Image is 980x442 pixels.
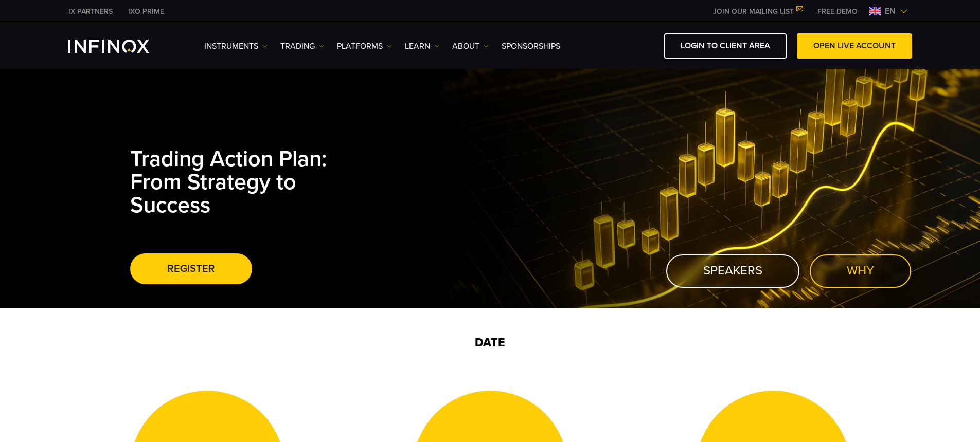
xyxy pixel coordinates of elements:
[810,6,865,17] a: INFINOX MENU
[452,40,489,52] a: ABOUT
[130,334,850,352] p: DATE
[797,33,912,59] a: OPEN LIVE ACCOUNT
[664,33,787,59] a: LOGIN TO CLIENT AREA
[68,40,173,53] a: INFINOX Logo
[280,40,324,52] a: TRADING
[337,40,392,52] a: PLATFORMS
[502,40,560,52] a: SPONSORSHIPS
[705,7,810,16] a: JOIN OUR MAILING LIST
[881,5,900,17] span: en
[61,6,120,17] a: INFINOX
[120,6,172,17] a: INFINOX
[666,254,799,288] a: SPEAKERS
[130,253,252,284] a: REGISTER
[405,40,439,52] a: Learn
[204,40,268,52] a: Instruments
[130,146,327,218] span: Trading Action Plan: From Strategy to Success
[810,254,911,288] a: WHY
